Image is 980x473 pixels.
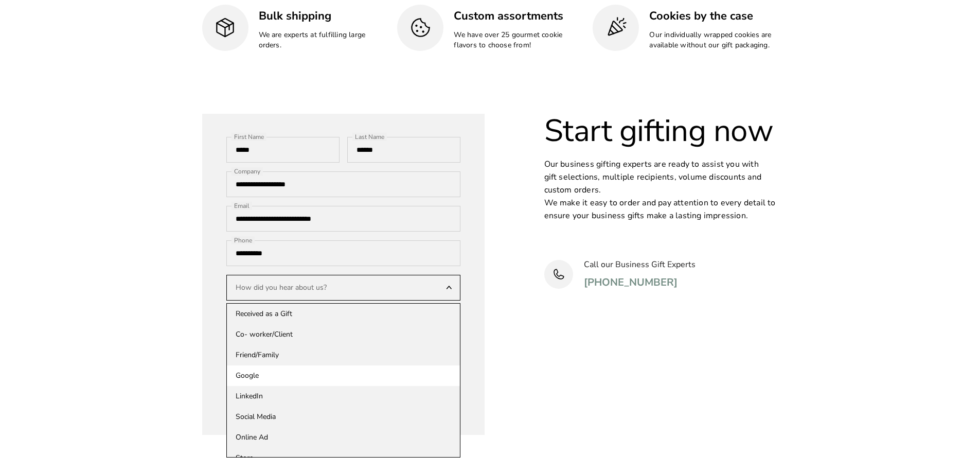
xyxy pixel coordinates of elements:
p: We make it easy to order and pay attention to every detail to ensure your business gifts make a l... [544,197,778,222]
img: Custom assortments [409,16,432,39]
div: How did you hear about us? [226,275,460,301]
div: Received as a Gift [227,304,460,324]
div: LinkedIn [227,386,460,407]
a: [PHONE_NUMBER] [584,274,678,290]
div: Online Ad [227,427,460,448]
div: Co- worker/Client [227,324,460,345]
p: We are experts at fulfilling large orders. [259,30,387,50]
div: Social Media [227,407,460,427]
div: Friend/Family [227,345,460,365]
h3: Cookies by the case [649,8,778,24]
p: We have over 25 gourmet cookie flavors to choose from! [454,30,582,50]
h3: Custom assortments [454,8,582,24]
div: Google [227,365,460,386]
h3: Bulk shipping [259,8,387,24]
img: Cookies by the case [605,16,627,39]
img: Phone [552,268,565,281]
p: Our business gifting experts are ready to assist you with gift selections, multiple recipients, v... [544,158,778,197]
img: Bulk shipping [214,16,236,39]
div: Store [227,448,460,468]
h2: Start gifting now [544,114,778,148]
p: Our individually wrapped cookies are available without our gift packaging. [649,30,778,50]
p: Call our Business Gift Experts [584,258,696,271]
